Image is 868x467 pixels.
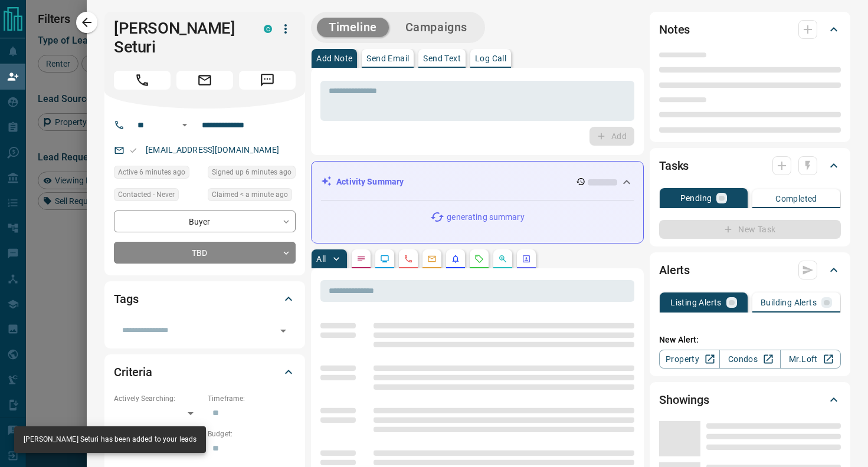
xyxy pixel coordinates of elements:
[212,189,288,200] span: Claimed < a minute ago
[761,298,817,307] p: Building Alerts
[114,285,296,313] div: Tags
[474,254,484,264] svg: Requests
[775,195,817,203] p: Completed
[427,254,437,264] svg: Emails
[659,386,841,414] div: Showings
[146,145,279,154] a: [EMAIL_ADDRESS][DOMAIN_NAME]
[212,166,291,178] span: Signed up 6 minutes ago
[208,188,296,205] div: Mon Sep 15 2025
[114,71,171,90] span: Call
[356,254,366,264] svg: Notes
[404,254,413,264] svg: Calls
[719,350,780,369] a: Condos
[659,256,841,284] div: Alerts
[780,350,841,369] a: Mr.Loft
[366,54,409,63] p: Send Email
[208,393,296,404] p: Timeframe:
[659,15,841,44] div: Notes
[208,166,296,182] div: Mon Sep 15 2025
[114,242,296,264] div: TBD
[178,118,192,132] button: Open
[680,194,712,202] p: Pending
[114,363,152,382] h2: Criteria
[264,25,272,33] div: condos.ca
[498,254,507,264] svg: Opportunities
[24,430,196,449] div: [PERSON_NAME] Seturi has been added to your leads
[118,166,185,178] span: Active 6 minutes ago
[275,323,291,339] button: Open
[670,298,722,307] p: Listing Alerts
[208,429,296,439] p: Budget:
[114,393,202,404] p: Actively Searching:
[239,71,296,90] span: Message
[316,54,352,63] p: Add Note
[659,334,841,346] p: New Alert:
[114,19,246,57] h1: [PERSON_NAME] Seturi
[659,156,689,175] h2: Tasks
[114,166,202,182] div: Mon Sep 15 2025
[176,71,233,90] span: Email
[659,20,690,39] h2: Notes
[475,54,506,63] p: Log Call
[316,255,326,263] p: All
[380,254,389,264] svg: Lead Browsing Activity
[659,261,690,279] h2: Alerts
[659,152,841,180] div: Tasks
[114,211,296,232] div: Buyer
[317,18,389,37] button: Timeline
[394,18,479,37] button: Campaigns
[447,211,524,223] p: generating summary
[659,350,720,369] a: Property
[522,254,531,264] svg: Agent Actions
[129,146,137,154] svg: Email Valid
[114,290,138,308] h2: Tags
[114,358,296,386] div: Criteria
[336,176,404,188] p: Activity Summary
[423,54,461,63] p: Send Text
[659,390,709,409] h2: Showings
[321,171,634,193] div: Activity Summary
[451,254,460,264] svg: Listing Alerts
[118,189,175,200] span: Contacted - Never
